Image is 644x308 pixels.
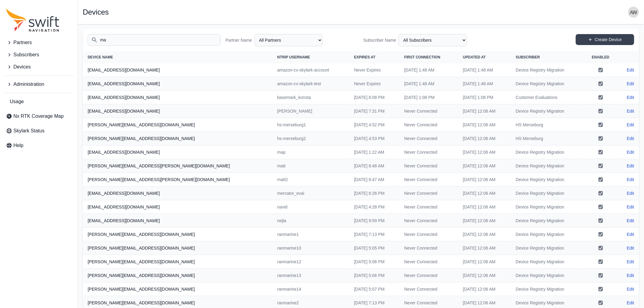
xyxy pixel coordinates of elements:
td: Never Connected [399,132,458,145]
span: Nx RTK Coverage Map [13,113,64,120]
a: Edit [627,67,634,73]
td: [DATE] 5:07 PM [349,282,400,296]
a: Edit [627,204,634,210]
td: basemark_konsta [272,91,349,104]
select: Subscriber [399,34,467,46]
h1: Devices [83,9,109,16]
img: user photo [628,7,639,18]
a: Help [4,139,74,152]
td: Device Registry Migration [511,145,584,159]
td: Device Registry Migration [511,200,584,214]
td: [DATE] 12:06 AM [458,104,511,118]
th: [EMAIL_ADDRESS][DOMAIN_NAME] [83,104,272,118]
th: [PERSON_NAME][EMAIL_ADDRESS][DOMAIN_NAME] [83,269,272,282]
td: Never Connected [399,118,458,132]
td: map [272,145,349,159]
td: mercator_eval [272,187,349,200]
td: [DATE] 1:48 AM [458,63,511,77]
td: [DATE] 7:31 PM [349,104,400,118]
td: Never Connected [399,200,458,214]
td: Device Registry Migration [511,228,584,241]
select: Partner Name [254,34,323,46]
td: [DATE] 1:48 AM [399,77,458,91]
td: [DATE] 12:06 AM [458,145,511,159]
td: amazon-cv-skylark-test [272,77,349,91]
td: [DATE] 12:06 AM [458,269,511,282]
th: [EMAIL_ADDRESS][DOMAIN_NAME] [83,77,272,91]
td: [DATE] 5:06 PM [349,255,400,269]
td: [DATE] 12:06 AM [458,118,511,132]
td: Device Registry Migration [511,255,584,269]
td: HS Merseburg [511,132,584,145]
td: Customer Evaluations [511,91,584,104]
td: Device Registry Migration [511,282,584,296]
a: Skylark Status [4,125,74,137]
th: [EMAIL_ADDRESS][DOMAIN_NAME] [83,200,272,214]
td: [DATE] 1:22 AM [349,145,400,159]
td: [DATE] 1:48 AM [399,63,458,77]
a: Edit [627,163,634,169]
th: Device Name [83,51,272,63]
td: nejla [272,214,349,228]
td: ranmarine14 [272,282,349,296]
span: Administration [13,81,44,88]
td: [DATE] 12:06 AM [458,200,511,214]
td: [DATE] 5:05 PM [349,241,400,255]
a: Edit [627,94,634,100]
button: Devices [4,61,74,73]
span: Partners [13,39,32,46]
span: Expires At [354,55,376,59]
a: Edit [627,122,634,128]
th: [PERSON_NAME][EMAIL_ADDRESS][DOMAIN_NAME] [83,228,272,241]
th: [EMAIL_ADDRESS][DOMAIN_NAME] [83,63,272,77]
td: Device Registry Migration [511,104,584,118]
td: [DATE] 12:06 AM [458,173,511,187]
td: [DATE] 12:06 AM [458,132,511,145]
a: Edit [627,190,634,196]
td: [DATE] 12:06 AM [458,282,511,296]
td: [PERSON_NAME] [272,104,349,118]
a: Edit [627,245,634,251]
span: Subscribers [13,51,39,58]
td: [DATE] 7:13 PM [349,228,400,241]
td: Never Connected [399,173,458,187]
td: [DATE] 6:08 PM [349,91,400,104]
a: Edit [627,177,634,183]
span: Help [13,142,23,149]
a: Edit [627,286,634,292]
td: Never Connected [399,104,458,118]
th: [PERSON_NAME][EMAIL_ADDRESS][DOMAIN_NAME] [83,282,272,296]
span: Devices [13,63,31,71]
td: Device Registry Migration [511,159,584,173]
td: amazon-cv-skylark-account [272,63,349,77]
a: Usage [4,96,74,108]
td: Never Expires [349,63,400,77]
td: [DATE] 1:08 PM [399,91,458,104]
th: [PERSON_NAME][EMAIL_ADDRESS][DOMAIN_NAME] [83,255,272,269]
td: Device Registry Migration [511,187,584,200]
td: Device Registry Migration [511,63,584,77]
a: Edit [627,108,634,114]
td: ranmarine1 [272,228,349,241]
td: Never Connected [399,187,458,200]
a: Edit [627,218,634,224]
td: ranmarine13 [272,269,349,282]
td: matt [272,159,349,173]
td: [DATE] 12:06 AM [458,159,511,173]
th: [PERSON_NAME][EMAIL_ADDRESS][DOMAIN_NAME] [83,241,272,255]
td: [DATE] 4:52 PM [349,118,400,132]
td: navid [272,200,349,214]
td: ranmarine12 [272,255,349,269]
a: Edit [627,231,634,237]
a: Edit [627,149,634,155]
td: Device Registry Migration [511,241,584,255]
a: Edit [627,272,634,278]
span: Updated At [463,55,486,59]
td: Never Connected [399,228,458,241]
td: Never Connected [399,255,458,269]
label: Partner Name [226,37,252,43]
td: [DATE] 8:47 AM [349,173,400,187]
a: Nx RTK Coverage Map [4,110,74,122]
input: Search [88,34,221,46]
span: Usage [10,98,24,105]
